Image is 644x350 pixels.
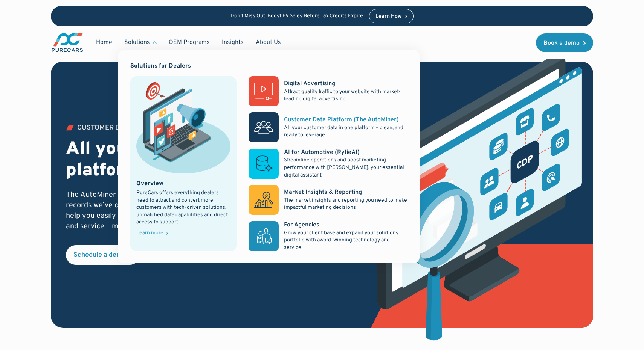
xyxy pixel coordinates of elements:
[249,76,407,106] a: Digital AdvertisingAttract quality traffic to your website with market-leading digital advertising
[536,33,593,52] a: Book a demo
[51,32,84,53] img: purecars logo
[118,50,420,264] nav: Solutions
[124,38,150,47] div: Solutions
[284,157,407,179] p: Streamline operations and boost marketing performance with [PERSON_NAME], your essential digital ...
[249,185,407,215] a: Market Insights & ReportingThe market insights and reporting you need to make impactful marketing...
[284,221,319,229] div: For Agencies
[249,112,407,142] a: Customer Data Platform (The AutoMiner)All your customer data in one platform – clean, and ready t...
[66,139,358,182] h2: All your customer data in one platform – clean, and ready to use
[136,231,163,236] div: Learn more
[66,190,358,232] p: The AutoMiner gives you a snapshot of your customer data, including how many records we’ve cleans...
[230,13,363,20] p: Don’t Miss Out: Boost EV Sales Before Tax Credits Expire
[543,40,580,46] div: Book a demo
[284,116,399,124] div: Customer Data Platform (The AutoMiner)
[136,189,230,226] div: PureCars offers everything dealers need to attract and convert more customers with tech-driven so...
[369,9,414,23] a: Learn How
[77,125,229,131] div: Customer Data PLATFORM (The Autominer)
[216,35,250,50] a: Insights
[136,180,163,188] div: Overview
[249,221,407,251] a: For AgenciesGrow your client base and expand your solutions portfolio with award-winning technolo...
[51,32,84,53] a: main
[136,82,230,173] img: marketing illustration showing social media channels and campaigns
[284,197,407,211] p: The market insights and reporting you need to make impactful marketing decisions
[284,80,335,88] div: Digital Advertising
[130,76,237,251] a: marketing illustration showing social media channels and campaignsOverviewPureCars offers everyth...
[249,148,407,179] a: AI for Automotive (RylieAI)Streamline operations and boost marketing performance with [PERSON_NAM...
[73,252,126,259] div: Schedule a demo
[284,88,407,103] p: Attract quality traffic to your website with market-leading digital advertising
[375,14,401,19] div: Learn How
[66,245,140,265] a: Schedule a demo
[284,148,360,157] div: AI for Automotive (RylieAI)
[284,229,407,252] p: Grow your client base and expand your solutions portfolio with award-winning technology and service
[130,62,191,70] div: Solutions for Dealers
[250,35,287,50] a: About Us
[90,35,118,50] a: Home
[284,188,362,196] div: Market Insights & Reporting
[118,35,163,50] div: Solutions
[163,35,216,50] a: OEM Programs
[284,124,407,139] p: All your customer data in one platform – clean, and ready to leverage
